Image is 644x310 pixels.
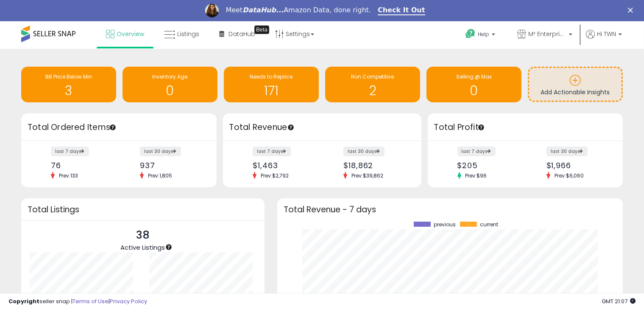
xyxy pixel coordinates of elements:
h1: 0 [431,84,517,98]
span: M² Enterprises [528,30,566,38]
div: Tooltip anchor [287,124,295,131]
label: last 7 days [457,147,496,156]
span: Prev: $6,060 [550,172,588,179]
a: Overview [100,21,151,47]
span: Help [478,31,489,38]
h3: Total Revenue - 7 days [284,206,616,213]
div: Tooltip anchor [254,25,269,34]
label: last 30 days [343,147,385,156]
h1: 2 [329,84,416,98]
span: Prev: 1,805 [144,172,176,179]
h3: Total Ordered Items [28,121,210,133]
h3: Total Listings [28,206,258,213]
span: Prev: $96 [461,172,491,179]
h3: Total Revenue [229,121,415,133]
i: Get Help [465,28,476,39]
span: BB Price Below Min [45,73,92,80]
a: Settings [269,21,321,47]
label: last 30 days [546,147,588,156]
div: seller snap | | [8,298,147,306]
p: 38 [120,227,165,243]
div: $205 [457,161,519,170]
a: Terms of Use [72,297,109,305]
span: Prev: $2,792 [256,172,293,179]
a: BB Price Below Min 3 [21,67,116,102]
span: Hi TWN [597,30,616,38]
a: Check It Out [378,6,425,15]
div: 76 [51,161,112,170]
div: Tooltip anchor [477,124,485,131]
div: $1,966 [546,161,608,170]
label: last 7 days [253,147,291,156]
span: DataHub [229,30,255,38]
a: Hi TWN [586,30,622,49]
div: 937 [140,161,201,170]
h1: 0 [127,84,213,98]
h3: Total Profit [434,121,617,133]
img: Profile image for Georgie [205,4,219,17]
span: Prev: $39,862 [347,172,388,179]
a: DataHub [213,21,262,47]
a: M² Enterprises [511,21,579,49]
a: Help [459,22,504,48]
a: Needs to Reprice 171 [224,67,319,102]
span: Inventory Age [153,73,188,80]
span: 2025-09-16 21:07 GMT [602,297,636,305]
div: $1,463 [253,161,315,170]
span: Overview [117,30,144,38]
h1: 3 [25,84,112,98]
a: Inventory Age 0 [123,67,217,102]
span: Active Listings [120,243,165,252]
span: Selling @ Max [456,73,492,80]
h1: 171 [228,84,315,98]
div: Meet Amazon Data, done right. [226,6,371,14]
label: last 30 days [140,147,181,156]
a: Listings [158,21,206,47]
a: Add Actionable Insights [529,68,622,101]
div: Tooltip anchor [165,243,173,251]
span: Prev: 133 [55,172,82,179]
span: Non Competitive [351,73,394,80]
div: Tooltip anchor [109,124,117,131]
span: current [480,222,498,228]
a: Non Competitive 2 [325,67,420,102]
a: Privacy Policy [110,297,147,305]
label: last 7 days [51,147,89,156]
a: Selling @ Max 0 [427,67,521,102]
span: Needs to Reprice [250,73,293,80]
i: DataHub... [243,6,284,14]
span: Add Actionable Insights [541,88,610,96]
span: previous [434,222,456,228]
strong: Copyright [8,297,39,305]
span: Listings [177,30,199,38]
div: Close [628,8,636,13]
div: $18,862 [343,161,406,170]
